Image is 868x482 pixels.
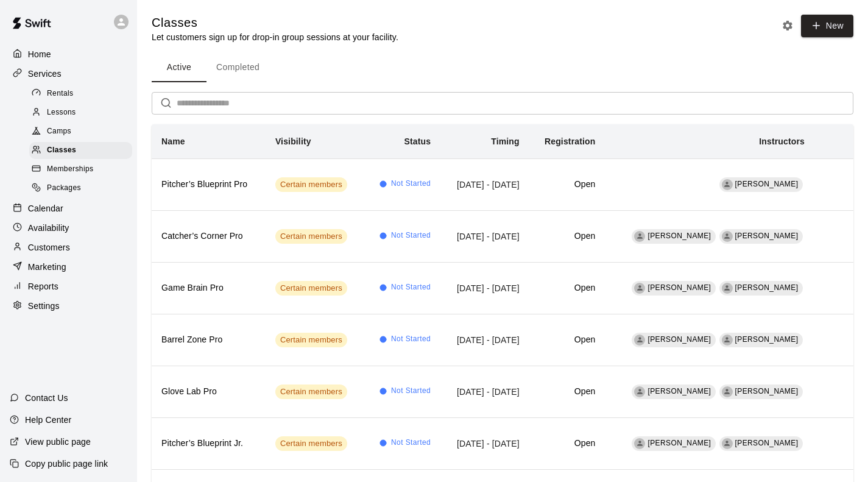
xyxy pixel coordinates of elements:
span: Certain members [275,335,347,346]
p: Settings [28,300,60,312]
div: David Fleishman [634,438,645,449]
td: [DATE] - [DATE] [440,314,529,366]
h6: Open [539,385,596,399]
b: Name [161,136,185,146]
div: Lessons [29,104,132,121]
span: [PERSON_NAME] [735,283,799,292]
div: Rentals [29,85,132,102]
a: Memberships [29,160,137,179]
a: Packages [29,179,137,198]
div: This service is visible to only customers with certain memberships. Check the service pricing for... [275,229,347,244]
span: Certain members [275,283,347,294]
p: Reports [28,280,58,292]
p: Let customers sign up for drop-in group sessions at your facility. [152,31,398,43]
td: [DATE] - [DATE] [440,366,529,417]
a: Camps [29,122,137,141]
p: Availability [28,222,69,234]
span: Memberships [47,163,93,175]
span: Lessons [47,107,76,119]
span: Not Started [391,178,431,190]
a: Home [10,45,127,63]
h6: Pitcher’s Blueprint Jr. [161,437,256,450]
button: New [801,15,853,37]
span: Certain members [275,231,347,243]
span: Certain members [275,438,347,450]
div: David Fleishman [634,283,645,294]
div: Anthony Castrogiovanni [722,386,733,397]
span: Classes [47,144,76,157]
b: Registration [545,136,595,146]
p: View public page [25,436,91,448]
div: This service is visible to only customers with certain memberships. Check the service pricing for... [275,436,347,451]
h6: Barrel Zone Pro [161,333,256,347]
b: Timing [491,136,520,146]
td: [DATE] - [DATE] [440,417,529,469]
span: [PERSON_NAME] [647,283,711,292]
b: Status [404,136,431,146]
a: Calendar [10,199,127,218]
button: Active [152,53,206,82]
td: [DATE] - [DATE] [440,158,529,210]
p: Customers [28,241,70,253]
span: [PERSON_NAME] [647,439,711,447]
h6: Game Brain Pro [161,282,256,295]
b: Instructors [759,136,805,146]
a: Availability [10,219,127,237]
div: Memberships [29,161,132,178]
div: This service is visible to only customers with certain memberships. Check the service pricing for... [275,177,347,192]
span: Not Started [391,282,431,294]
span: [PERSON_NAME] [735,232,799,240]
p: Home [28,48,51,60]
span: [PERSON_NAME] [735,180,799,188]
div: David Fleishman [722,179,733,190]
div: Anthony Castrogiovanni [722,438,733,449]
span: Not Started [391,385,431,397]
span: [PERSON_NAME] [647,387,711,395]
div: This service is visible to only customers with certain memberships. Check the service pricing for... [275,281,347,296]
h6: Glove Lab Pro [161,385,256,399]
div: Packages [29,180,132,197]
div: Anthony Castrogiovanni [722,283,733,294]
span: Certain members [275,386,347,398]
h6: Catcher’s Corner Pro [161,230,256,243]
p: Help Center [25,414,71,426]
span: Not Started [391,437,431,449]
a: Customers [10,238,127,257]
span: Certain members [275,179,347,191]
h6: Open [539,230,596,243]
a: Reports [10,277,127,296]
button: Completed [206,53,269,82]
a: Lessons [29,103,137,122]
p: Calendar [28,202,63,214]
div: Classes [29,142,132,159]
a: Services [10,65,127,83]
p: Services [28,68,62,80]
button: Classes settings [778,16,797,35]
h6: Open [539,333,596,347]
span: [PERSON_NAME] [735,387,799,395]
div: David Fleishman [634,386,645,397]
span: Camps [47,126,71,138]
span: Rentals [47,88,74,100]
span: Not Started [391,333,431,346]
p: Contact Us [25,392,68,404]
span: Packages [47,182,81,194]
h5: Classes [152,15,398,31]
a: Marketing [10,258,127,276]
a: Settings [10,297,127,315]
div: This service is visible to only customers with certain memberships. Check the service pricing for... [275,333,347,347]
td: [DATE] - [DATE] [440,210,529,262]
a: Rentals [29,84,137,103]
span: Not Started [391,230,431,242]
div: David Fleishman [634,231,645,242]
td: [DATE] - [DATE] [440,262,529,314]
h6: Open [539,437,596,450]
div: David Fleishman [634,335,645,346]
